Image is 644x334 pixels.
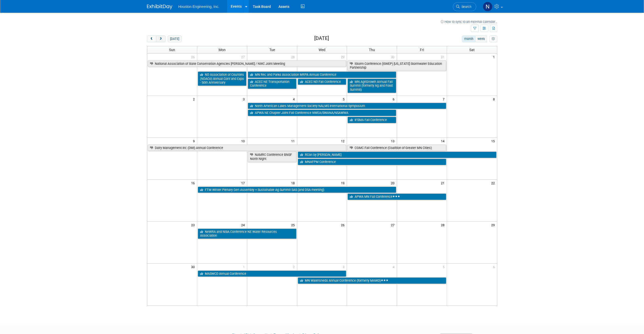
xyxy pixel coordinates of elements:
[147,4,172,9] img: ExhibitDay
[198,229,296,239] a: NeWRA and NSIA Conference NE Water Resources Association
[492,264,497,270] span: 6
[248,71,397,78] a: MN Rec and Parks Association MRPA Annual Conference
[298,79,346,85] a: ACEC ND Fall Conference
[168,36,181,42] button: [DATE]
[191,180,197,186] span: 16
[441,20,497,24] a: How to sync to an external calendar...
[453,2,476,11] a: Search
[440,180,447,186] span: 21
[460,5,471,9] span: Search
[440,222,447,228] span: 28
[489,36,497,42] button: myCustomButton
[348,79,396,93] a: MN AgriGrowth Annual Fall Summit (formerly Ag and Food Summit)
[340,54,347,60] span: 29
[248,103,446,109] a: North American Lakes Management Society NALMS International Symposium
[242,264,247,270] span: 1
[348,60,446,71] a: IStorm Conference (ISWEP) [US_STATE] Stormwater Education Partnership
[369,48,375,52] span: Thu
[191,222,197,228] span: 23
[292,96,297,102] span: 4
[440,54,447,60] span: 31
[156,36,166,42] button: next
[440,138,447,144] span: 14
[340,180,347,186] span: 19
[442,264,447,270] span: 5
[492,54,497,60] span: 1
[242,96,247,102] span: 3
[462,36,475,42] button: month
[291,54,297,60] span: 28
[319,48,325,52] span: Wed
[291,138,297,144] span: 11
[148,145,346,151] a: Dairy Management Inc (DMI) Annual Conference
[492,37,495,41] i: Personalize Calendar
[248,79,296,89] a: ACEC NE Transportation Conference
[390,138,397,144] span: 13
[241,180,247,186] span: 17
[148,60,346,67] a: National Association of State Conservation Agencies [PERSON_NAME] / NWC Joint Meeting
[192,138,197,144] span: 9
[314,36,329,41] h2: [DATE]
[178,5,219,9] span: Houston Engineering, Inc.
[475,36,487,42] button: week
[248,151,296,162] a: NAMRC Conference BNSF North Night
[491,138,497,144] span: 15
[192,96,197,102] span: 2
[348,117,396,123] a: IFSMA Fall Conference
[469,48,475,52] span: Sat
[291,222,297,228] span: 25
[340,138,347,144] span: 12
[420,48,424,52] span: Fri
[342,96,347,102] span: 5
[248,110,397,116] a: APWA NE Chapter Joint Fall Conference NWEA/SWANA/NSAWWA
[169,48,175,52] span: Sun
[491,180,497,186] span: 22
[298,277,447,284] a: MN Watersheds Annual Conference (formerly MAWD)
[392,96,397,102] span: 6
[342,264,347,270] span: 3
[198,270,346,277] a: MASWCD Annual Conference
[390,54,397,60] span: 30
[269,48,275,52] span: Tue
[492,96,497,102] span: 8
[191,54,197,60] span: 26
[241,138,247,144] span: 10
[241,222,247,228] span: 24
[191,264,197,270] span: 30
[298,159,447,165] a: MNAFPM Conference
[392,264,397,270] span: 4
[198,71,246,86] a: ND Association of Counties (NDACo) Annual Conf and Expo - 50th Anniversary
[491,222,497,228] span: 29
[198,187,396,193] a: FTM Winter Plenary Gen Assembly + Sustainable Ag Summit SAS (and DSA meeting)
[348,145,446,151] a: CGMC Fall Conference (Coalition of Greater MN Cities)
[483,2,492,11] img: Naomi Disrud
[147,36,156,42] button: prev
[442,96,447,102] span: 7
[390,180,397,186] span: 20
[219,48,226,52] span: Mon
[348,193,446,200] a: APWA MN Fall Conference
[340,222,347,228] span: 26
[241,54,247,60] span: 27
[390,222,397,228] span: 27
[298,151,497,158] a: RCon by [PERSON_NAME]
[292,264,297,270] span: 2
[291,180,297,186] span: 18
